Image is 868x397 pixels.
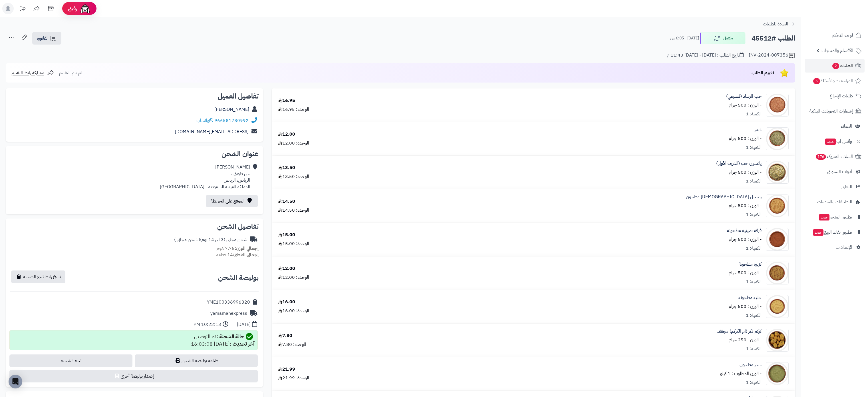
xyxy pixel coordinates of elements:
div: yamamahexpress [210,310,247,317]
div: الوحدة: 21.99 [278,375,309,381]
img: 1634730636-Fenugreek%20Powder%20Qassim-90x90.jpg [766,295,788,318]
div: الكمية: 1 [746,111,762,117]
span: أدوات التسويق [827,168,852,176]
div: 13.50 [278,165,295,171]
div: 7.80 [278,332,292,339]
a: سدر مطحون [740,362,762,368]
div: الوحدة: 13.50 [278,173,309,180]
img: 1639829353-Turmeric%20Mother-90x90.jpg [766,329,788,352]
strong: إجمالي القطع: [233,251,259,258]
div: الكمية: 1 [746,178,762,185]
span: لم يتم التقييم [59,69,82,76]
span: مشاركة رابط التقييم [11,69,44,76]
span: الأقسام والمنتجات [821,47,853,55]
span: ( شحن مجاني ) [174,236,200,243]
div: YME100336996320 [207,299,250,306]
a: كركم ذكر (ام الكركم) مجفف [717,328,762,335]
div: تاريخ الطلب : [DATE] - [DATE] 11:43 م [667,52,744,59]
span: تقييم الطلب [752,69,774,76]
div: الكمية: 1 [746,379,762,386]
img: ai-face.png [79,3,91,14]
div: 21.99 [278,366,295,373]
div: الوحدة: 7.80 [278,341,306,348]
a: حب الرشاد (قصيمي) [726,93,762,100]
span: المراجعات والأسئلة [813,77,853,85]
small: - الوزن : 250 جرام [729,336,762,343]
div: الوحدة: 16.00 [278,308,309,314]
a: قرفة صينية مطحونة [727,227,762,234]
small: - الوزن المطلوب : 1 كيلو [720,370,762,377]
h2: تفاصيل العميل [10,93,259,100]
div: 16.00 [278,299,295,305]
a: طلبات الإرجاع [805,89,865,103]
span: نسخ رابط تتبع الشحنة [23,273,61,280]
img: 1633578113-Ginger%20Powder-90x90.jpg [766,195,788,217]
strong: حالة الشحنة : [216,332,244,340]
a: زنجبيل [DEMOGRAPHIC_DATA] مطحون [686,194,762,200]
a: الموقع على الخريطة [206,195,258,207]
h2: عنوان الشحن [10,151,259,157]
span: العودة للطلبات [763,21,788,27]
a: العملاء [805,119,865,133]
img: 1633578113-Coriander%20Powder-90x90.jpg [766,262,788,284]
a: [PERSON_NAME] [214,106,249,113]
a: يانسون حب (الدرجة الأولى) [716,160,762,167]
div: [DATE] [237,321,251,328]
span: الطلبات [832,62,853,70]
img: 1633580797-Cinnamon%20Powder-90x90.jpg [766,228,788,251]
div: 16.95 [278,97,295,104]
span: تطبيق المتجر [818,213,852,221]
h2: تفاصيل الشحن [10,223,259,230]
div: 12.00 [278,131,295,138]
h2: بوليصة الشحن [218,274,259,281]
span: التطبيقات والخدمات [817,198,852,206]
div: 15.00 [278,232,295,238]
a: الطلبات2 [805,59,865,73]
small: 7.75 كجم [216,245,259,252]
span: واتساب [196,117,213,124]
span: لوحة التحكم [832,31,853,39]
small: - الوزن : 500 جرام [729,236,762,243]
div: الكمية: 1 [746,245,762,252]
small: - الوزن : 500 جرام [729,303,762,310]
div: الوحدة: 12.00 [278,274,309,281]
div: تم التوصيل [DATE] 16:03:08 [191,333,255,348]
div: الوحدة: 16.95 [278,106,309,113]
a: شمر [754,127,762,133]
button: إصدار بوليصة أخرى [9,370,258,382]
div: الكمية: 1 [746,278,762,285]
span: 176 [816,154,826,160]
div: [PERSON_NAME] حي طويق ، الرياض، الرياض المملكة العربية السعودية - [GEOGRAPHIC_DATA] [160,164,250,190]
a: أدوات التسويق [805,165,865,179]
div: Open Intercom Messenger [9,375,22,388]
div: الكمية: 1 [746,144,762,151]
a: السلات المتروكة176 [805,150,865,163]
a: 966581780992 [214,117,249,124]
small: 14 قطعة [216,251,259,258]
a: التطبيقات والخدمات [805,195,865,209]
a: التقارير [805,180,865,194]
span: جديد [819,214,829,220]
button: مكتمل [700,32,746,44]
span: جديد [813,229,823,236]
small: - الوزن : 500 جرام [729,135,762,142]
div: الوحدة: 12.00 [278,140,309,147]
div: الكمية: 1 [746,211,762,218]
a: تحديثات المنصة [15,3,29,16]
img: 1639900622-Jujube%20Leaf%20Powder-90x90.jpg [766,362,788,385]
div: 14.50 [278,198,295,205]
a: المراجعات والأسئلة5 [805,74,865,88]
a: العودة للطلبات [763,21,795,27]
small: - الوزن : 500 جرام [729,269,762,276]
a: الإعدادات [805,240,865,254]
span: 5 [813,78,820,84]
span: الإعدادات [836,243,852,251]
small: - الوزن : 500 جرام [729,202,762,209]
span: رفيق [68,5,77,12]
a: لوحة التحكم [805,29,865,42]
img: logo-2.png [829,15,863,27]
a: الفاتورة [32,32,61,45]
img: 1628238826-Anise-90x90.jpg [766,161,788,184]
div: شحن مجاني (3 الى 14 يوم) [174,236,247,243]
div: 12.00 [278,265,295,272]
